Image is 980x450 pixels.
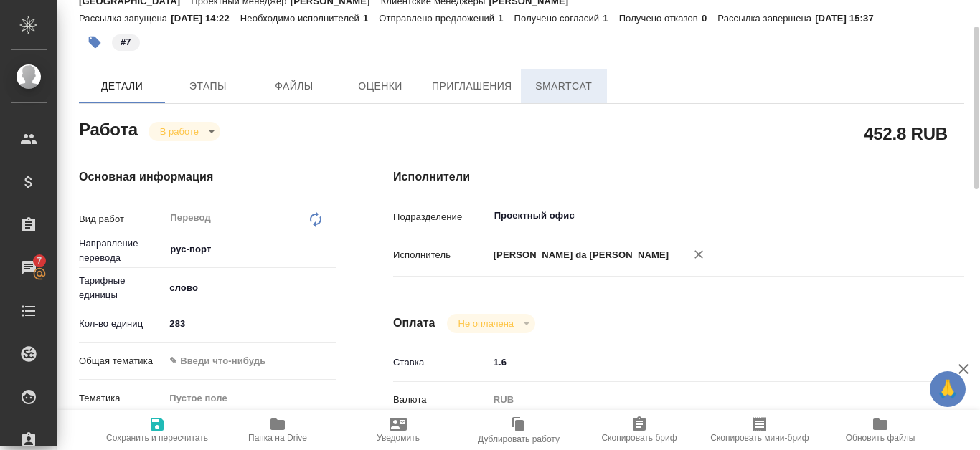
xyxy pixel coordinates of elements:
[909,214,912,217] button: Open
[363,13,379,24] p: 1
[79,391,164,406] p: Тематика
[377,433,420,443] span: Уведомить
[338,410,458,450] button: Уведомить
[106,433,208,443] span: Сохранить и пересчитать
[28,254,50,268] span: 7
[79,354,164,368] p: Общая тематика
[393,210,489,224] p: Подразделение
[820,410,941,450] button: Обновить файлы
[328,248,331,251] button: Open
[683,239,715,270] button: Удалить исполнителя
[815,13,885,24] p: [DATE] 15:37
[110,35,141,47] span: 7
[489,388,917,412] div: RUB
[603,13,618,24] p: 1
[174,77,242,95] span: Этапы
[79,27,110,58] button: Добавить тэг
[936,374,960,404] span: 🙏
[164,386,336,411] div: Пустое поле
[393,248,489,262] p: Исполнитель
[514,13,603,24] p: Получено согласий
[579,410,699,450] button: Скопировать бриф
[393,168,964,186] h4: Исполнители
[121,35,131,49] p: #7
[458,410,579,450] button: Дублировать работу
[489,248,669,262] p: [PERSON_NAME] da [PERSON_NAME]
[156,125,203,138] button: В работе
[393,315,435,332] h4: Оплата
[79,317,164,331] p: Кол-во единиц
[149,122,220,141] div: В работе
[164,349,336,373] div: ✎ Введи что-нибудь
[529,77,598,95] span: SmartCat
[79,115,138,141] h2: Работа
[79,212,164,226] p: Вид работ
[393,393,489,407] p: Валюта
[619,13,702,24] p: Получено отказов
[164,313,336,334] input: ✎ Введи что-нибудь
[393,355,489,370] p: Ставка
[864,121,948,145] h2: 452.8 RUB
[717,13,815,24] p: Рассылка завершена
[432,77,512,95] span: Приглашения
[454,317,518,330] button: Не оплачена
[489,352,917,373] input: ✎ Введи что-нибудь
[478,434,560,444] span: Дублировать работу
[240,13,363,24] p: Необходимо исполнителей
[447,314,535,333] div: В работе
[164,276,336,300] div: слово
[702,13,717,24] p: 0
[601,433,677,443] span: Скопировать бриф
[169,354,319,368] div: ✎ Введи что-нибудь
[930,371,966,407] button: 🙏
[97,410,217,450] button: Сохранить и пересчитать
[260,77,329,95] span: Файлы
[171,13,240,24] p: [DATE] 14:22
[379,13,498,24] p: Отправлено предложений
[88,77,156,95] span: Детали
[498,13,514,24] p: 1
[169,391,319,406] div: Пустое поле
[248,433,307,443] span: Папка на Drive
[846,433,915,443] span: Обновить файлы
[79,13,171,24] p: Рассылка запущена
[710,433,809,443] span: Скопировать мини-бриф
[79,274,164,302] p: Тарифные единицы
[79,236,164,265] p: Направление перевода
[217,410,338,450] button: Папка на Drive
[346,77,415,95] span: Оценки
[699,410,820,450] button: Скопировать мини-бриф
[4,250,54,286] a: 7
[79,168,336,186] h4: Основная информация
